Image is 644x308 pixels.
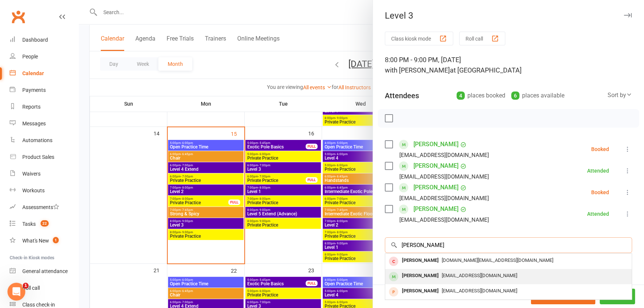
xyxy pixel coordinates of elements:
span: 22 [41,220,49,227]
span: [DOMAIN_NAME][EMAIL_ADDRESS][DOMAIN_NAME] [442,257,553,263]
button: Class kiosk mode [385,32,453,45]
a: Dashboard [10,32,78,48]
a: [PERSON_NAME] [413,182,458,193]
span: with [PERSON_NAME] [385,66,450,74]
iframe: Intercom live chat [7,283,25,301]
div: Class check-in [22,302,55,308]
a: Roll call [10,280,78,296]
span: 1 [53,237,59,243]
span: [EMAIL_ADDRESS][DOMAIN_NAME] [442,273,517,278]
span: at [GEOGRAPHIC_DATA] [450,66,522,74]
a: [PERSON_NAME] [413,160,458,172]
div: People [22,54,38,60]
a: Waivers [10,166,78,182]
a: General attendance kiosk mode [10,263,78,280]
div: Payments [22,87,46,93]
button: Roll call [459,32,505,45]
div: Calendar [22,70,44,76]
div: [EMAIL_ADDRESS][DOMAIN_NAME] [399,150,489,160]
div: General attendance [22,268,68,274]
div: Roll call [22,285,40,291]
span: 1 [23,283,29,289]
div: Tasks [22,221,36,227]
div: Reports [22,104,41,110]
div: What's New [22,238,49,244]
div: [PERSON_NAME] [399,255,442,266]
div: Product Sales [22,154,54,160]
a: Product Sales [10,149,78,166]
a: Workouts [10,182,78,199]
a: Reports [10,99,78,115]
span: [EMAIL_ADDRESS][DOMAIN_NAME] [442,288,517,293]
a: Messages [10,115,78,132]
div: 4 [457,92,465,100]
div: 8:00 PM - 9:00 PM, [DATE] [385,55,632,76]
div: Dashboard [22,37,48,43]
div: Workouts [22,187,45,193]
a: What's New1 [10,232,78,249]
div: Booked [591,190,609,195]
div: 6 [511,92,519,100]
a: Automations [10,132,78,149]
div: [PERSON_NAME] [399,270,442,281]
div: Level 3 [373,10,644,21]
div: [EMAIL_ADDRESS][DOMAIN_NAME] [399,172,489,182]
div: Attendees [385,90,419,101]
div: prospect [389,287,398,296]
a: [PERSON_NAME] [413,203,458,215]
a: Clubworx [9,7,28,26]
div: Waivers [22,171,41,177]
input: Search to add attendees [385,237,632,253]
div: Attended [587,211,609,216]
a: [PERSON_NAME] [413,138,458,150]
div: Sort by [608,90,632,100]
div: Booked [591,147,609,152]
div: Messages [22,121,46,126]
a: People [10,48,78,65]
div: Automations [22,137,52,143]
div: places booked [457,90,505,101]
div: [EMAIL_ADDRESS][DOMAIN_NAME] [399,193,489,203]
div: Assessments [22,204,59,210]
div: member [389,272,398,281]
a: Assessments [10,199,78,216]
a: Tasks 22 [10,216,78,232]
a: Calendar [10,65,78,82]
a: Payments [10,82,78,99]
div: [PERSON_NAME] [399,286,442,296]
div: places available [511,90,564,101]
div: Attended [587,168,609,173]
div: [EMAIL_ADDRESS][DOMAIN_NAME] [399,215,489,225]
div: member [389,257,398,266]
